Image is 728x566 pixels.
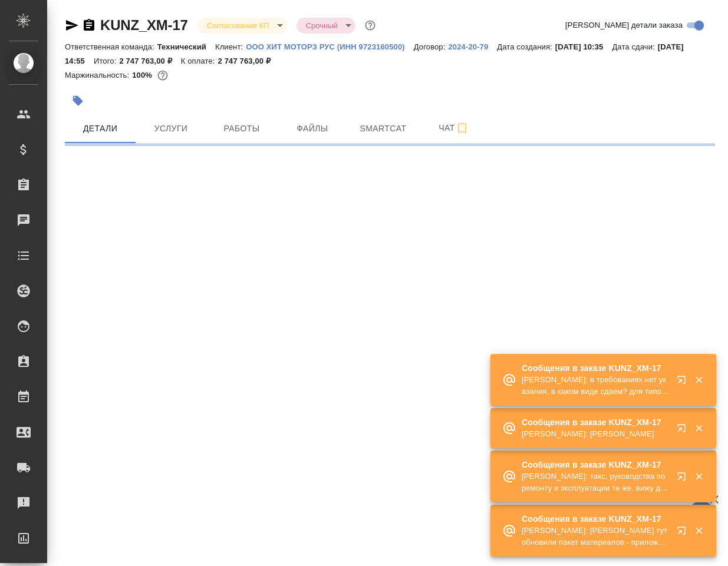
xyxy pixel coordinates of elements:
[522,362,669,374] p: Сообщения в заказе KUNZ_XM-17
[157,42,215,51] p: Технический
[612,42,657,51] p: Дата сдачи:
[65,71,132,80] p: Маржинальность:
[555,42,612,51] p: [DATE] 10:35
[687,525,711,536] button: Закрыть
[670,368,698,396] button: Открыть в новой вкладке
[72,121,129,136] span: Детали
[522,416,669,428] p: Сообщения в заказе KUNZ_XM-17
[284,121,341,136] span: Файлы
[687,423,711,433] button: Закрыть
[565,19,683,31] span: [PERSON_NAME] детали заказа
[522,428,669,440] p: [PERSON_NAME]: [PERSON_NAME]
[302,21,341,31] button: Срочный
[218,57,279,65] p: 2 747 763,00 ₽
[297,18,355,34] div: Согласование КП
[414,42,449,51] p: Договор:
[100,17,188,33] a: KUNZ_XM-17
[155,68,170,83] button: 63.60 RUB;
[213,121,270,136] span: Работы
[522,525,669,548] p: [PERSON_NAME]: [PERSON_NAME] тут обновили пакет материалов - приложила ТЗ и папку в сорсе
[426,121,482,135] span: Чат
[246,41,414,51] a: ООО ХИТ МОТОРЗ РУС (ИНН 9723160500)
[65,42,157,51] p: Ответственная команда:
[132,71,155,80] p: 100%
[497,42,555,51] p: Дата создания:
[522,471,669,494] p: [PERSON_NAME]: такс, руководства по ремонту и эксплуатации те же. вижу добавили какие-то новые фа...
[143,121,199,136] span: Услуги
[687,375,711,385] button: Закрыть
[670,465,698,493] button: Открыть в новой вкладке
[355,121,411,136] span: Smartcat
[448,41,497,51] a: 2024-20-79
[94,57,119,65] p: Итого:
[522,513,669,525] p: Сообщения в заказе KUNZ_XM-17
[687,471,711,482] button: Закрыть
[522,374,669,398] p: [PERSON_NAME]: в требованиях нет указания, в каком виде сдаем? для типографии обычно индизайн же ...
[246,42,414,51] p: ООО ХИТ МОТОРЗ РУС (ИНН 9723160500)
[522,459,669,471] p: Сообщения в заказе KUNZ_XM-17
[670,416,698,445] button: Открыть в новой вкладке
[82,18,96,32] button: Скопировать ссылку
[119,57,180,65] p: 2 747 763,00 ₽
[215,42,246,51] p: Клиент:
[455,121,469,135] svg: Подписаться
[670,519,698,547] button: Открыть в новой вкладке
[363,18,378,33] button: Доп статусы указывают на важность/срочность заказа
[65,88,91,114] button: Добавить тэг
[448,42,497,51] p: 2024-20-79
[203,21,273,31] button: Согласование КП
[65,18,79,32] button: Скопировать ссылку для ЯМессенджера
[197,18,287,34] div: Согласование КП
[181,57,218,65] p: К оплате:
